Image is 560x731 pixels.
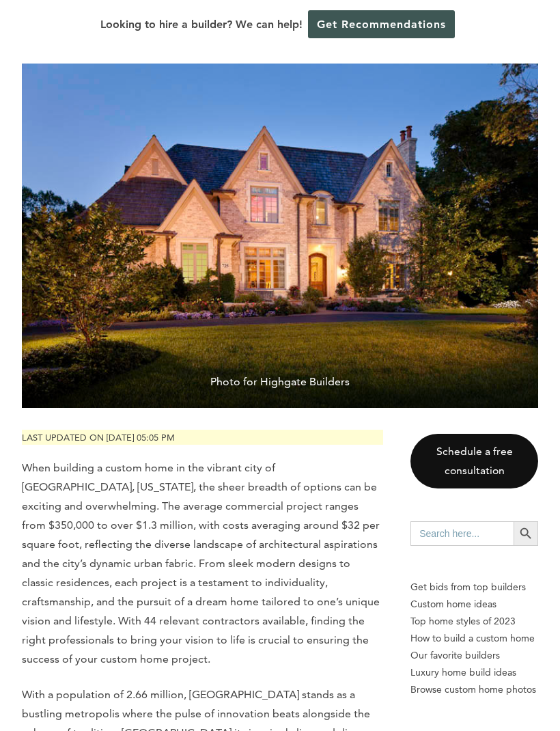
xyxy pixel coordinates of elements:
[410,596,538,613] a: Custom home ideas
[410,664,538,681] a: Luxury home build ideas
[22,430,383,445] p: Last updated on [DATE] 05:05 pm
[308,10,455,38] a: Get Recommendations
[410,630,538,647] a: How to build a custom home
[518,526,533,541] svg: Search
[22,361,538,408] span: Photo for Highgate Builders
[410,579,538,596] p: Get bids from top builders
[410,521,514,546] input: Search here...
[410,434,538,488] a: Schedule a free consultation
[22,458,383,669] p: When building a custom home in the vibrant city of [GEOGRAPHIC_DATA], [US_STATE], the sheer bread...
[410,681,538,698] a: Browse custom home photos
[410,613,538,630] a: Top home styles of 2023
[410,647,538,664] a: Our favorite builders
